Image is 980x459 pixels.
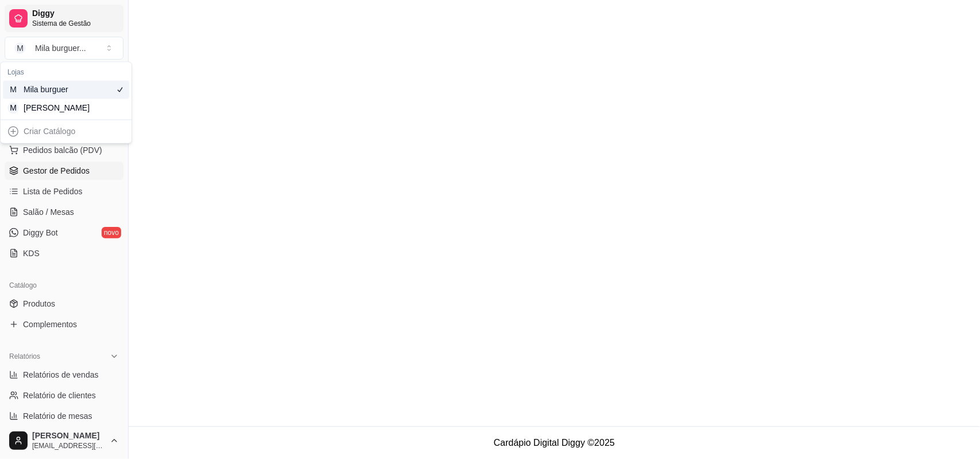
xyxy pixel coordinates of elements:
span: Gestor de Pedidos [23,165,90,176]
a: DiggySistema de Gestão [5,5,123,32]
div: Mila burguer [24,84,75,96]
span: M [7,84,19,96]
span: Relatórios [9,352,40,361]
button: Pedidos balcão (PDV) [5,141,123,159]
span: Produtos [23,298,55,309]
a: Relatório de clientes [5,386,123,405]
span: Complementos [23,319,77,330]
a: Relatórios de vendas [5,366,123,384]
a: Gestor de Pedidos [5,162,123,180]
span: [PERSON_NAME] [32,431,105,441]
span: Sistema de Gestão [32,19,119,28]
span: Pedidos balcão (PDV) [23,144,102,156]
span: Relatório de clientes [23,390,96,401]
span: Salão / Mesas [23,206,74,218]
footer: Cardápio Digital Diggy © 2025 [129,426,980,459]
span: KDS [23,248,40,259]
span: M [7,103,19,114]
a: KDS [5,244,123,262]
div: Catálogo [5,276,123,295]
button: [PERSON_NAME][EMAIL_ADDRESS][DOMAIN_NAME] [5,427,123,454]
button: Select a team [5,37,123,60]
a: Salão / Mesas [5,203,123,221]
span: Lista de Pedidos [23,186,83,197]
a: Diggy Botnovo [5,223,123,242]
span: Diggy Bot [23,227,58,238]
span: Diggy [32,9,119,19]
a: Lista de Pedidos [5,182,123,201]
div: Suggestions [1,120,131,143]
div: Lojas [3,65,129,81]
span: [EMAIL_ADDRESS][DOMAIN_NAME] [32,441,105,450]
span: Relatório de mesas [23,410,92,422]
div: [PERSON_NAME] [24,103,75,114]
a: Complementos [5,315,123,334]
div: Mila burguer ... [35,42,86,54]
a: Relatório de mesas [5,407,123,425]
span: M [14,42,26,54]
span: Relatórios de vendas [23,369,99,380]
a: Produtos [5,295,123,313]
div: Suggestions [1,62,131,120]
